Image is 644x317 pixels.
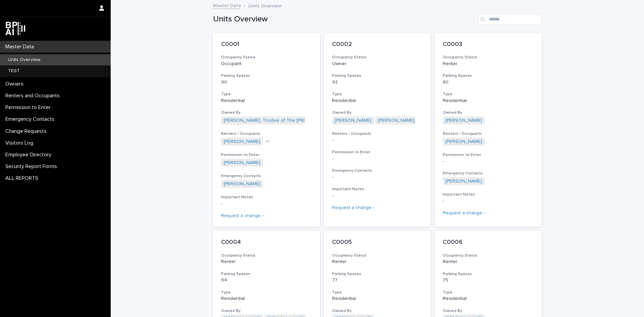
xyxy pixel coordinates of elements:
[221,271,312,277] h3: Parking Spaces
[221,110,312,115] h3: Owned By
[443,110,534,115] h3: Owned By
[332,290,423,295] h3: Type
[332,41,423,48] p: C0002
[3,163,62,170] p: Security Report Forms
[443,61,534,67] p: Renter
[443,159,534,164] p: -
[224,181,260,187] a: [PERSON_NAME]
[221,253,312,258] h3: Occupancy Status
[332,296,423,302] p: Residential
[221,259,312,265] p: Renter
[221,131,312,137] h3: Renters / Occupants
[324,33,431,227] a: C0002Occupancy StatusOwnerParking Spaces92TypeResidentialOwned By[PERSON_NAME] [PERSON_NAME] Rent...
[221,152,312,158] h3: Permission to Enter
[443,290,534,295] h3: Type
[224,160,260,166] a: [PERSON_NAME]
[5,22,25,35] img: dwgmcNfxSF6WIOOXiGgu
[332,193,423,199] p: -
[332,277,423,283] p: 77
[221,195,312,200] h3: Important Notes
[332,80,423,85] p: 92
[443,98,534,104] p: Residential
[221,296,312,302] p: Residential
[248,2,282,9] p: Units Overview
[332,55,423,60] h3: Occupancy Status
[221,98,312,104] p: Residential
[443,259,534,265] p: Renter
[443,192,534,197] h3: Important Notes
[266,140,269,144] span: + 1
[443,80,534,85] p: 80
[221,290,312,295] h3: Type
[443,296,534,302] p: Residential
[332,271,423,277] h3: Parking Spaces
[332,131,423,137] h3: Renters / Occupants
[332,98,423,104] p: Residential
[221,308,312,314] h3: Owned By
[332,138,423,143] p: -
[3,116,60,122] p: Emergency Contacts
[221,55,312,60] h3: Occupancy Status
[445,139,482,145] a: [PERSON_NAME]
[221,173,312,179] h3: Emergency Contacts
[435,33,542,227] a: C0003Occupancy StatusRenterParking Spaces80TypeResidentialOwned By[PERSON_NAME] Renters / Occupan...
[221,201,312,207] p: -
[443,211,485,215] a: Request a change ›
[443,92,534,97] h3: Type
[443,271,534,277] h3: Parking Spaces
[221,277,312,283] p: 94
[3,44,39,50] p: Master Data
[335,118,371,123] a: [PERSON_NAME]
[443,55,534,60] h3: Occupancy Status
[224,139,260,145] a: [PERSON_NAME]
[221,61,312,67] p: Occupant
[332,259,423,265] p: Renter
[221,239,312,246] p: C0004
[443,152,534,158] h3: Permission to Enter
[332,156,423,162] p: -
[213,1,241,9] a: Master Data
[378,118,415,123] a: [PERSON_NAME]
[3,152,57,158] p: Employee Directory
[443,198,534,204] p: -
[221,92,312,97] h3: Type
[332,174,423,180] p: -
[221,80,312,85] p: 90
[443,171,534,176] h3: Emergency Contacts
[445,178,482,184] a: [PERSON_NAME]
[478,14,542,25] input: Search
[332,61,423,67] p: Owner
[443,277,534,283] p: 75
[443,239,534,246] p: C0006
[443,41,534,48] p: C0003
[443,73,534,78] h3: Parking Spaces
[332,253,423,258] h3: Occupancy Status
[221,73,312,78] h3: Parking Spaces
[3,140,39,146] p: Visitors Log
[3,81,29,87] p: Owners
[332,308,423,314] h3: Owned By
[332,187,423,192] h3: Important Notes
[332,168,423,173] h3: Emergency Contacts
[3,57,46,63] p: Units Overview
[332,92,423,97] h3: Type
[445,118,482,123] a: [PERSON_NAME]
[221,213,263,218] a: Request a change ›
[3,104,56,111] p: Permission to Enter
[443,131,534,137] h3: Renters / Occupants
[332,110,423,115] h3: Owned By
[332,73,423,78] h3: Parking Spaces
[221,41,312,48] p: C0001
[3,175,44,181] p: ALL REPORTS
[224,118,399,123] a: [PERSON_NAME], Trustee of The [PERSON_NAME] Revocable Trust dated [DATE]
[443,253,534,258] h3: Occupancy Status
[3,128,52,135] p: Change Requests
[213,14,475,24] h1: Units Overview
[443,308,534,314] h3: Owned By
[332,205,374,210] a: Request a change ›
[3,68,25,74] p: TEST
[213,33,320,227] a: C0001Occupancy StatusOccupantParking Spaces90TypeResidentialOwned By[PERSON_NAME], Trustee of The...
[332,150,423,155] h3: Permission to Enter
[3,93,65,99] p: Renters and Occupants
